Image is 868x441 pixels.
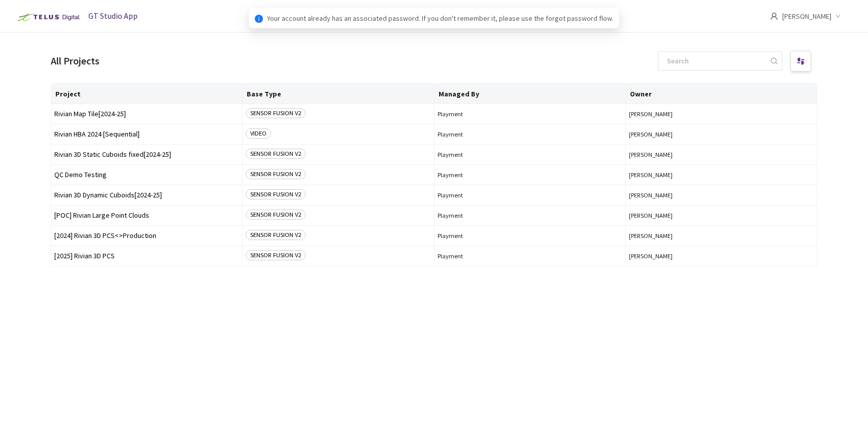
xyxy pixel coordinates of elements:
span: SENSOR FUSION V2 [246,210,306,220]
button: [PERSON_NAME] [629,252,814,260]
button: [PERSON_NAME] [629,130,814,138]
div: All Projects [51,54,99,69]
span: Playment [438,130,622,138]
span: Your account already has an associated password. If you don't remember it, please use the forgot ... [267,13,613,24]
button: [PERSON_NAME] [629,171,814,179]
span: Playment [438,252,622,260]
span: Rivian 3D Dynamic Cuboids[2024-25] [54,191,239,199]
input: Search [661,52,769,70]
span: [POC] Rivian Large Point Clouds [54,212,239,219]
th: Owner [626,84,817,104]
th: Base Type [243,84,434,104]
th: Managed By [435,84,626,104]
span: Playment [438,191,622,199]
span: VIDEO [246,128,271,139]
span: [2025] Rivian 3D PCS [54,252,239,260]
th: Project [51,84,243,104]
span: user [770,12,778,20]
span: Rivian Map Tile[2024-25] [54,110,239,118]
span: Rivian HBA 2024 [Sequential] [54,130,239,138]
span: Playment [438,110,622,118]
span: Playment [438,212,622,219]
button: [PERSON_NAME] [629,110,814,118]
span: Playment [438,232,622,240]
button: [PERSON_NAME] [629,212,814,219]
span: SENSOR FUSION V2 [246,230,306,240]
span: Playment [438,151,622,158]
button: [PERSON_NAME] [629,191,814,199]
button: [PERSON_NAME] [629,151,814,158]
span: SENSOR FUSION V2 [246,250,306,260]
span: Rivian 3D Static Cuboids fixed[2024-25] [54,151,239,158]
span: GT Studio App [88,11,138,21]
span: SENSOR FUSION V2 [246,169,306,179]
span: SENSOR FUSION V2 [246,149,306,159]
span: Playment [438,171,622,179]
span: SENSOR FUSION V2 [246,108,306,118]
span: down [836,14,841,19]
span: SENSOR FUSION V2 [246,189,306,199]
span: info-circle [255,15,263,23]
span: QC Demo Testing [54,171,239,179]
button: [PERSON_NAME] [629,232,814,240]
img: Telus [12,9,83,25]
span: [2024] Rivian 3D PCS<>Production [54,232,239,240]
